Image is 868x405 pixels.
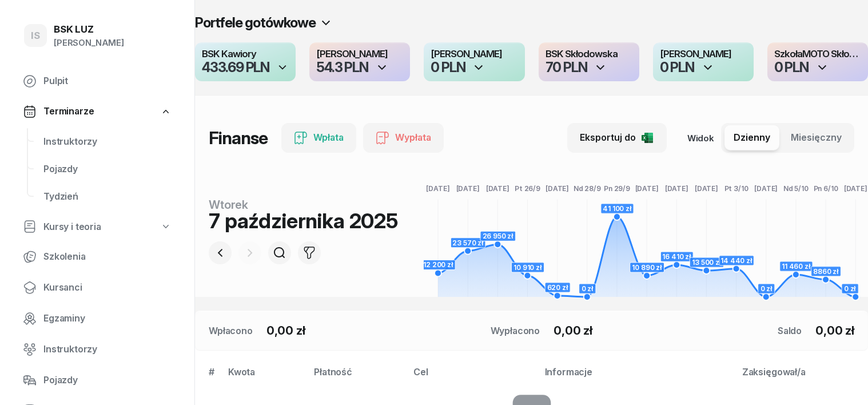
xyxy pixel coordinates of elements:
[14,367,181,394] a: Pojazdy
[456,184,480,193] tspan: [DATE]
[567,123,667,153] button: Eksportuj do
[43,162,172,177] span: Pojazdy
[431,49,517,59] h4: [PERSON_NAME]
[660,49,747,59] h4: [PERSON_NAME]
[281,123,356,153] button: Wpłata
[538,364,735,389] th: Informacje
[546,184,569,193] tspan: [DATE]
[14,305,181,332] a: Egzaminy
[774,61,809,74] div: 0 PLN
[43,189,172,204] span: Tydzień
[43,249,172,264] span: Szkolenia
[515,184,540,193] tspan: Pt 26/9
[34,156,181,183] a: Pojazdy
[539,42,639,81] button: BSK Skłodowska70 PLN
[724,184,748,193] tspan: Pt 3/10
[665,184,688,193] tspan: [DATE]
[202,49,289,59] h4: BSK Kawiory
[14,274,181,301] a: Kursanci
[195,14,316,32] h2: Portfele gotówkowe
[316,61,368,74] div: 54.3 PLN
[14,214,181,240] a: Kursy i teoria
[43,134,172,149] span: Instruktorzy
[653,42,754,81] button: [PERSON_NAME]0 PLN
[309,42,410,81] button: [PERSON_NAME]54.3 PLN
[695,184,718,193] tspan: [DATE]
[574,184,601,193] tspan: Nd 28/9
[54,25,124,34] div: BSK LUZ
[724,125,779,150] button: Dzienny
[43,74,172,89] span: Pulpit
[221,364,307,389] th: Kwota
[14,98,181,125] a: Terminarze
[844,184,867,193] tspan: [DATE]
[660,61,694,74] div: 0 PLN
[31,31,40,41] span: IS
[754,184,778,193] tspan: [DATE]
[294,130,344,145] div: Wpłata
[791,130,842,145] span: Miesięczny
[427,184,450,193] tspan: [DATE]
[14,336,181,363] a: Instruktorzy
[767,42,868,81] button: SzkołaMOTO Skłodowska0 PLN
[14,243,181,271] a: Szkolenia
[43,280,172,295] span: Kursanci
[604,184,630,193] tspan: Pn 29/9
[209,211,398,231] div: 7 października 2025
[376,130,431,145] div: Wypłata
[34,128,181,156] a: Instruktorzy
[43,311,172,326] span: Egzaminy
[209,199,398,211] div: wtorek
[735,364,868,389] th: Zaksięgował/a
[316,49,403,59] h4: [PERSON_NAME]
[209,324,253,337] div: Wpłacono
[546,49,632,59] h4: BSK Skłodowska
[580,130,654,145] div: Eksportuj do
[778,324,802,337] div: Saldo
[195,364,221,389] th: #
[54,35,124,50] div: [PERSON_NAME]
[363,123,444,153] button: Wypłata
[34,183,181,211] a: Tydzień
[43,342,172,357] span: Instruktorzy
[209,128,268,148] h1: Finanse
[202,61,269,74] div: 433.69 PLN
[43,104,94,119] span: Terminarze
[43,220,101,235] span: Kursy i teoria
[43,373,172,388] span: Pojazdy
[635,184,659,193] tspan: [DATE]
[307,364,407,389] th: Płatność
[14,67,181,95] a: Pulpit
[783,184,809,193] tspan: Nd 5/10
[734,130,770,145] span: Dzienny
[431,61,465,74] div: 0 PLN
[814,184,838,193] tspan: Pn 6/10
[546,61,587,74] div: 70 PLN
[491,324,540,337] div: Wypłacono
[195,42,296,81] button: BSK Kawiory433.69 PLN
[486,184,509,193] tspan: [DATE]
[774,49,861,59] h4: SzkołaMOTO Skłodowska
[424,42,524,81] button: [PERSON_NAME]0 PLN
[407,364,537,389] th: Cel
[782,125,851,150] button: Miesięczny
